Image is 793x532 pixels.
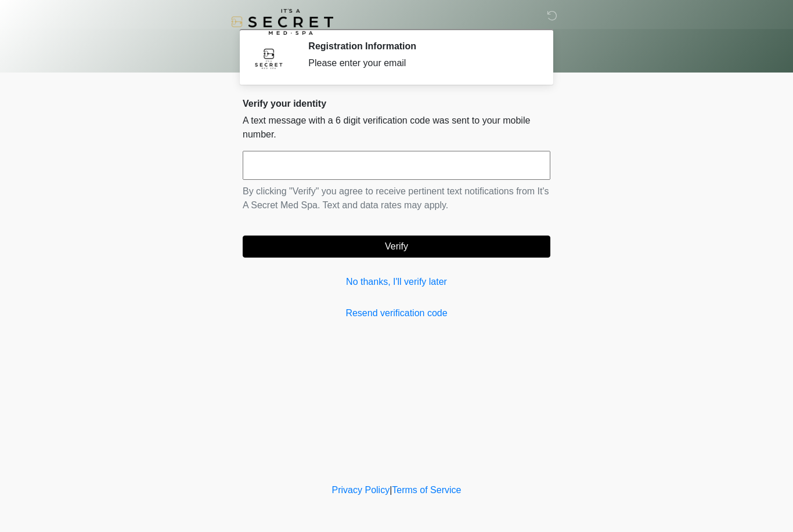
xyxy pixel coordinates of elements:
a: | [390,485,392,495]
img: Agent Avatar [251,41,286,75]
p: A text message with a 6 digit verification code was sent to your mobile number. [243,114,550,142]
img: It's A Secret Med Spa Logo [231,9,333,35]
p: By clicking "Verify" you agree to receive pertinent text notifications from It's A Secret Med Spa... [243,184,550,212]
a: Resend verification code [243,306,550,320]
a: Privacy Policy [332,485,390,495]
h2: Registration Information [308,41,533,52]
div: Please enter your email [308,56,533,70]
h2: Verify your identity [243,98,550,109]
a: Terms of Service [392,485,461,495]
a: No thanks, I'll verify later [243,275,550,289]
button: Verify [243,236,550,258]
